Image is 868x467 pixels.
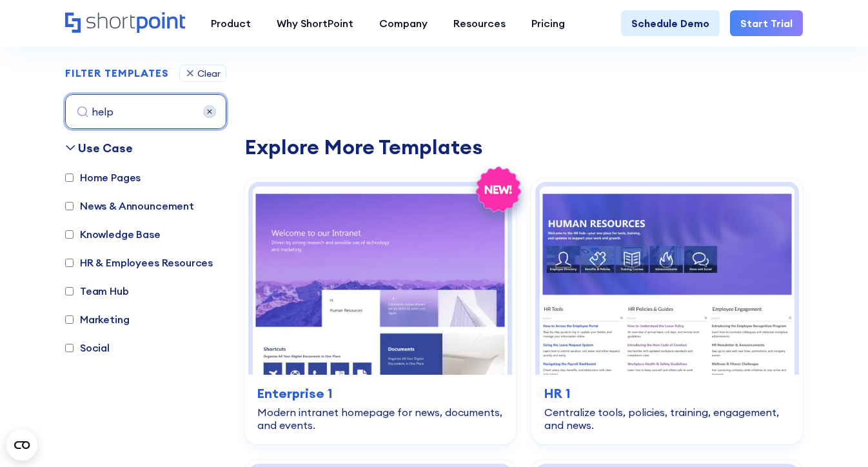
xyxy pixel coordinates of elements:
input: News & Announcement [65,202,74,210]
label: Knowledge Base [65,226,161,242]
div: Explore More Templates [244,137,803,157]
input: Team Hub [65,287,74,295]
input: search all templates [65,94,226,129]
img: 68a58870c1521e1d1adff54a_close.svg [203,105,216,118]
input: Marketing [65,315,74,324]
div: Pricing [531,15,565,31]
a: Product [198,10,264,36]
input: Social [65,344,74,352]
div: Resources [453,15,506,31]
div: Product [211,15,251,31]
div: Why ShortPoint [277,15,353,31]
input: Knowledge Base [65,230,74,239]
input: Home Pages [65,174,74,182]
div: Centralize tools, policies, training, engagement, and news. [544,406,790,432]
img: HR 1 – Human Resources Template: Centralize tools, policies, training, engagement, and news. [540,186,794,375]
div: Clear [197,69,221,78]
label: Team Hub [65,283,129,299]
label: Social [65,340,110,355]
input: HR & Employees Resources [65,259,74,267]
h2: FILTER TEMPLATES [65,68,169,79]
label: Marketing [65,312,130,327]
h3: Enterprise 1 [257,384,503,403]
a: Schedule Demo [621,10,720,36]
label: Home Pages [65,170,141,185]
a: Pricing [518,10,578,36]
div: Modern intranet homepage for news, documents, and events. [257,406,503,432]
a: Home [65,12,185,34]
label: News & Announcement [65,198,194,214]
a: Resources [440,10,518,36]
a: Enterprise 1 – SharePoint Homepage Design: Modern intranet homepage for news, documents, and even... [244,178,516,444]
a: Company [366,10,440,36]
button: Open CMP widget [6,430,37,461]
h3: HR 1 [544,384,790,403]
img: Enterprise 1 – SharePoint Homepage Design: Modern intranet homepage for news, documents, and events. [253,186,508,375]
div: Company [379,15,428,31]
a: Start Trial [730,10,803,36]
iframe: Chat Widget [804,405,868,467]
a: Why ShortPoint [264,10,366,36]
a: HR 1 – Human Resources Template: Centralize tools, policies, training, engagement, and news.HR 1C... [531,178,803,444]
div: Use Case [78,139,133,157]
label: HR & Employees Resources [65,255,213,270]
